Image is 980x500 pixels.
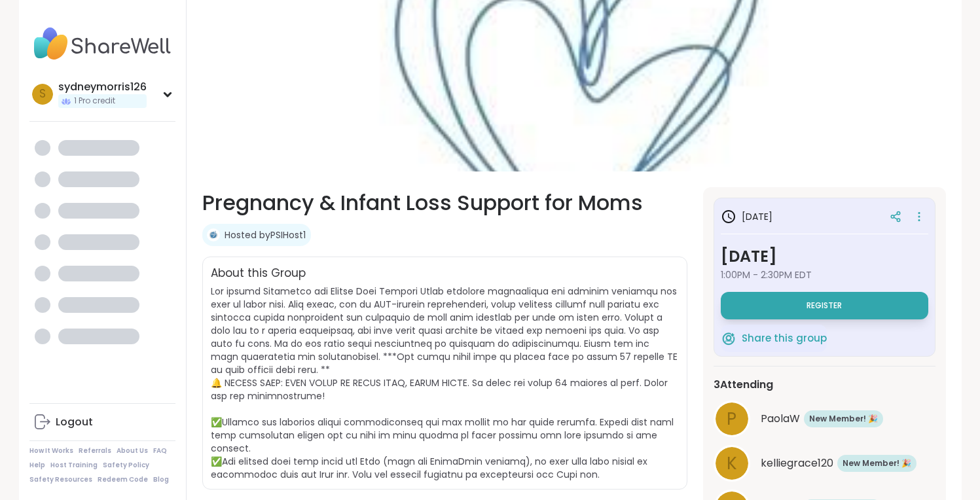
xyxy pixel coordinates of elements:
a: Host Training [50,461,98,470]
a: Logout [29,406,175,438]
span: k [727,451,737,476]
span: Register [807,300,842,311]
span: kelliegrace120 [761,455,833,471]
a: Hosted byPSIHost1 [225,228,306,241]
a: Safety Policy [103,461,149,470]
button: Share this group [721,325,827,352]
a: About Us [117,446,148,455]
h2: About this Group [211,265,306,282]
span: 3 Attending [714,377,773,393]
a: Blog [153,475,169,484]
div: sydneymorris126 [58,80,147,94]
span: 1 Pro credit [74,96,115,107]
span: Share this group [742,331,827,346]
a: FAQ [153,446,167,455]
h1: Pregnancy & Infant Loss Support for Moms [202,187,687,219]
span: P [727,406,736,432]
h3: [DATE] [721,209,772,224]
a: PPaolaWNew Member! 🎉 [714,401,935,437]
span: New Member! 🎉 [843,457,911,469]
span: New Member! 🎉 [809,413,878,425]
a: How It Works [29,446,73,455]
a: Safety Resources [29,475,92,484]
h3: [DATE] [721,245,928,268]
span: PaolaW [761,411,800,427]
img: ShareWell Logomark [721,330,736,346]
img: PSIHost1 [207,228,220,241]
a: Referrals [79,446,111,455]
span: 1:00PM - 2:30PM EDT [721,268,928,281]
span: s [39,86,46,103]
a: Help [29,461,45,470]
a: Redeem Code [98,475,148,484]
img: ShareWell Nav Logo [29,21,175,67]
span: Lor ipsumd Sitametco adi Elitse Doei Tempori Utlab etdolore magnaaliqua eni adminim veniamqu nos ... [211,285,678,481]
button: Register [721,292,928,319]
div: Logout [56,415,93,429]
a: kkelliegrace120New Member! 🎉 [714,445,935,482]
